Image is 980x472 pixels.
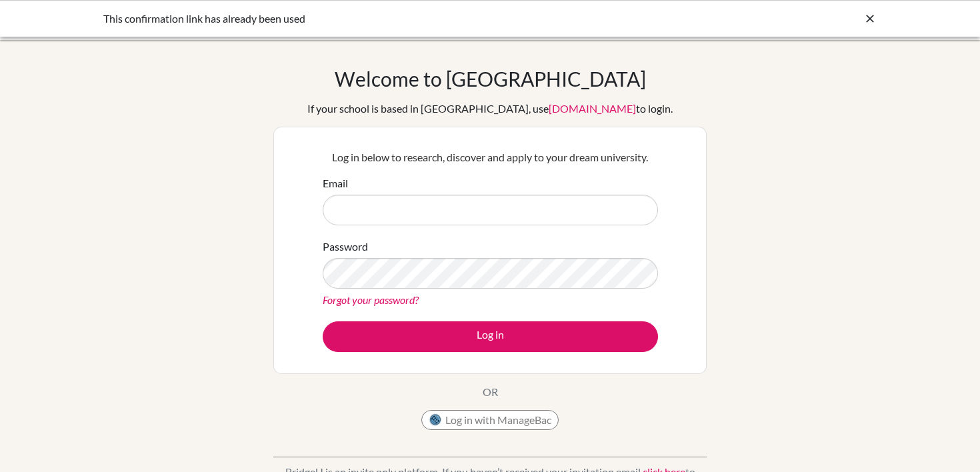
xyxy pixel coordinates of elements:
[307,101,673,117] div: If your school is based in [GEOGRAPHIC_DATA], use to login.
[103,11,677,27] div: This confirmation link has already been used
[323,239,368,255] label: Password
[323,293,419,306] a: Forgot your password?
[323,175,348,191] label: Email
[323,149,658,165] p: Log in below to research, discover and apply to your dream university.
[549,102,636,115] a: [DOMAIN_NAME]
[421,410,559,430] button: Log in with ManageBac
[483,384,498,400] p: OR
[335,67,646,91] h1: Welcome to [GEOGRAPHIC_DATA]
[323,321,658,352] button: Log in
